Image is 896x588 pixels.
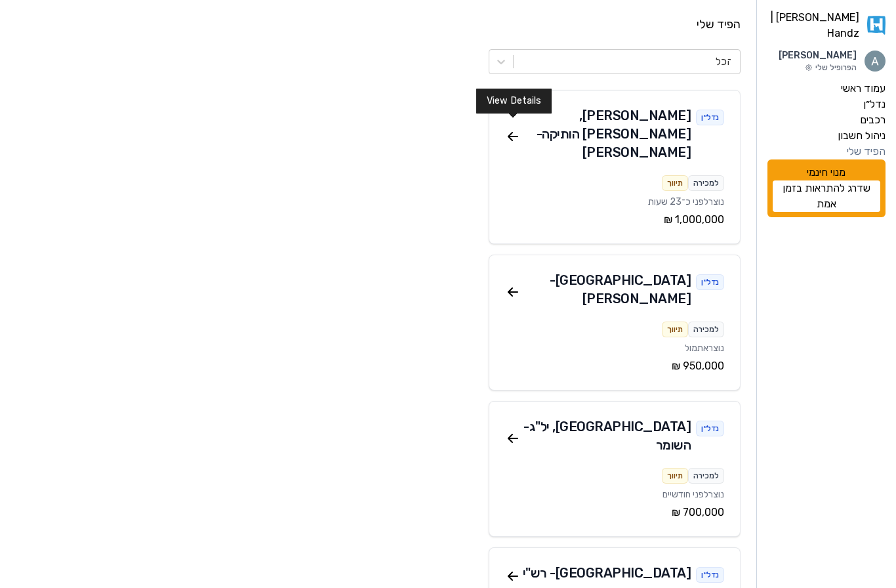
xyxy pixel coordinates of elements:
label: ניהול חשבון [838,128,886,144]
div: [GEOGRAPHIC_DATA] - רש"י [523,564,691,583]
h1: הפיד שלי [16,15,741,33]
img: תמונת פרופיל [865,51,886,72]
p: [PERSON_NAME] [779,49,857,62]
label: הפיד שלי [847,144,886,159]
label: עמוד ראשי [841,81,886,96]
div: נדל״ן [696,110,724,125]
div: תיווך [662,175,688,191]
div: נדל״ן [696,567,724,583]
label: רכבים [860,112,886,128]
label: נדל״ן [863,96,886,112]
div: נדל״ן [696,421,724,436]
div: ‏700,000 ‏₪ [505,505,724,520]
div: ‏1,000,000 ‏₪ [505,212,724,228]
a: [PERSON_NAME] | Handz [767,10,886,41]
div: למכירה [688,322,724,337]
div: נדל״ן [696,274,724,290]
div: ‏950,000 ‏₪ [505,358,724,374]
a: ניהול חשבון [767,128,886,144]
span: נוצר אתמול [685,343,724,354]
div: מנוי חינמי [767,159,886,217]
div: תיווך [662,468,688,484]
span: נוצר לפני חודשיים [662,489,724,500]
a: שדרג להתראות בזמן אמת [773,180,880,212]
div: תיווך [662,322,688,337]
div: למכירה [688,175,724,191]
div: [GEOGRAPHIC_DATA] , יל"ג - השומר [521,417,691,454]
a: הפיד שלי [767,144,886,159]
span: נוצר לפני כ־23 שעות [648,196,724,207]
div: למכירה [688,468,724,484]
a: נדל״ן [767,96,886,112]
div: [PERSON_NAME] , [PERSON_NAME] הותיקה - [PERSON_NAME] [521,106,691,161]
a: עמוד ראשי [767,81,886,96]
a: תמונת פרופיל[PERSON_NAME]הפרופיל שלי [767,49,886,73]
p: הפרופיל שלי [779,62,857,73]
a: רכבים [767,112,886,128]
div: [GEOGRAPHIC_DATA] - [PERSON_NAME] [521,271,691,308]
